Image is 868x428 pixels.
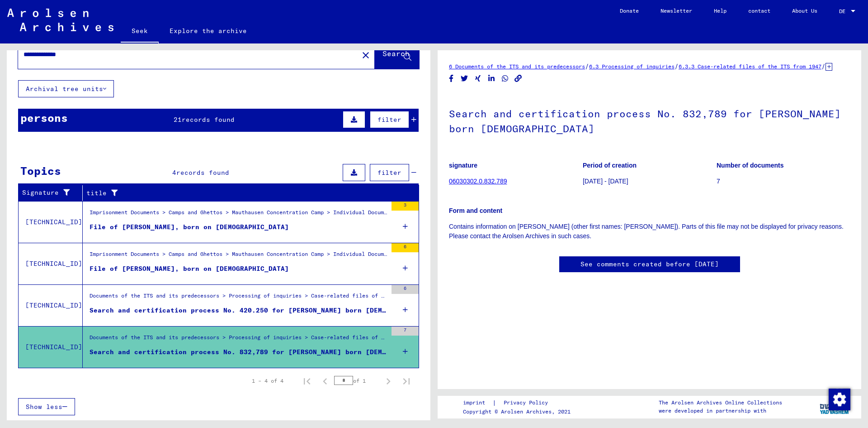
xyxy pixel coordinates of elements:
button: filter [370,164,409,181]
font: Signature [22,188,59,197]
font: 21 [174,115,182,124]
a: Seek [121,20,159,43]
font: Form and content [449,207,502,214]
font: [TECHNICAL_ID] [25,343,82,351]
font: Privacy Policy [504,399,548,406]
font: were developed in partnership with [659,407,766,414]
img: Arolsen_neg.svg [7,9,113,31]
button: Next page [379,372,397,390]
mat-icon: close [360,50,371,61]
font: 3 [404,202,406,208]
button: filter [370,111,409,128]
font: Search and certification process No. 832,789 for [PERSON_NAME] born [DEMOGRAPHIC_DATA] [90,348,439,356]
font: signature [449,162,477,169]
font: imprint [463,399,485,406]
font: Search [382,49,410,58]
font: Archival tree units [26,85,103,93]
button: Share on Facebook [447,73,456,84]
font: / [675,62,679,70]
a: Explore the archive [159,20,258,42]
font: contact [748,7,770,14]
font: Number of documents [717,162,784,169]
font: 1 – 4 of 4 [252,377,283,384]
button: Share on Xing [473,73,483,84]
font: DE [839,8,845,14]
font: 6 [404,285,406,291]
font: persons [20,111,68,125]
font: records found [182,115,235,124]
font: 4 [172,168,176,177]
font: [TECHNICAL_ID] [25,301,82,309]
font: filter [377,168,401,177]
font: | [492,399,496,407]
font: [TECHNICAL_ID] [25,260,82,268]
div: Signature [22,186,85,200]
font: title [86,189,107,197]
a: Privacy Policy [496,398,559,408]
button: Copy link [514,73,523,84]
font: Contains information on [PERSON_NAME] (other first names: [PERSON_NAME]). Parts of this file may ... [449,223,844,240]
font: / [821,62,826,70]
button: Share on Twitter [460,73,469,84]
a: 6.3.3 Case-related files of the ITS from 1947 [679,63,821,70]
a: imprint [463,398,492,408]
font: The Arolsen Archives Online Collections [659,399,782,406]
font: Topics [20,164,61,178]
font: Help [714,7,726,14]
button: Share on LinkedIn [487,73,496,84]
font: Search and certification process No. 832,789 for [PERSON_NAME] born [DEMOGRAPHIC_DATA] [449,107,841,135]
button: Show less [18,398,75,415]
font: Donate [620,7,639,14]
font: Show less [26,403,62,411]
div: title [86,186,410,200]
img: yv_logo.png [818,395,852,418]
font: File of [PERSON_NAME], born on [DEMOGRAPHIC_DATA] [90,223,289,231]
font: Copyright © Arolsen Archives, 2021 [463,408,571,415]
font: About Us [792,7,817,14]
button: Clear [357,46,375,64]
font: 7 [404,327,406,333]
font: Newsletter [660,7,692,14]
font: Period of creation [583,162,637,169]
font: See comments created before [DATE] [580,260,719,268]
font: / [585,62,589,70]
font: Search and certification process No. 420.250 for [PERSON_NAME] born [DEMOGRAPHIC_DATA] [90,306,439,314]
font: filter [377,115,401,124]
font: of 1 [353,377,366,384]
a: 6 Documents of the ITS and its predecessors [449,63,585,70]
font: Imprisonment Documents > Camps and Ghettos > Mauthausen Concentration Camp > Individual Documents... [90,209,786,216]
button: Previous page [316,372,334,390]
font: File of [PERSON_NAME], born on [DEMOGRAPHIC_DATA] [90,264,289,273]
a: See comments created before [DATE] [580,260,719,269]
font: records found [176,168,229,177]
font: 6 [404,244,406,250]
font: [DATE] - [DATE] [583,178,628,185]
img: Change consent [829,389,850,410]
button: First page [298,372,316,390]
font: 7 [717,178,720,185]
font: Seek [132,27,148,35]
button: Share on WhatsApp [500,73,510,84]
button: Search [375,41,419,69]
button: Last page [397,372,415,390]
a: 06030302.0.832.789 [449,178,507,185]
font: Explore the archive [170,27,247,35]
font: [TECHNICAL_ID] [25,218,82,226]
font: Imprisonment Documents > Camps and Ghettos > Mauthausen Concentration Camp > Individual Documents... [90,250,786,257]
button: Archival tree units [18,80,114,97]
a: 6.3 Processing of inquiries [589,63,675,70]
